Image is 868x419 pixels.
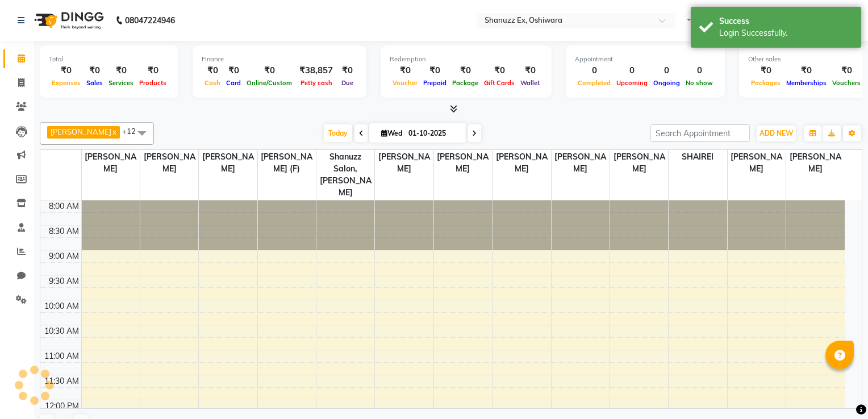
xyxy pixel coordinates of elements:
[420,64,449,77] div: ₹0
[748,79,783,87] span: Packages
[783,79,829,87] span: Memberships
[42,300,81,312] div: 10:00 AM
[47,200,81,212] div: 8:00 AM
[728,150,786,176] span: [PERSON_NAME]
[518,64,542,77] div: ₹0
[405,125,462,142] input: 2025-10-01
[757,125,796,141] button: ADD NEW
[748,64,783,77] div: ₹0
[324,124,352,142] span: Today
[106,64,136,77] div: ₹0
[552,150,610,176] span: [PERSON_NAME]
[719,27,853,39] div: Login Successfully.
[434,150,492,176] span: [PERSON_NAME]
[493,150,550,176] span: [PERSON_NAME]
[47,250,81,262] div: 9:00 AM
[202,64,223,77] div: ₹0
[125,5,175,36] b: 08047224946
[42,325,81,337] div: 10:30 AM
[650,64,683,77] div: 0
[449,64,481,77] div: ₹0
[136,79,169,87] span: Products
[650,124,750,142] input: Search Appointment
[47,275,81,287] div: 9:30 AM
[295,64,337,77] div: ₹38,857
[298,79,335,87] span: Petty cash
[84,79,106,87] span: Sales
[420,79,449,87] span: Prepaid
[258,150,316,176] span: [PERSON_NAME] (F)
[49,64,84,77] div: ₹0
[51,127,111,136] span: [PERSON_NAME]
[339,79,356,87] span: Due
[518,79,542,87] span: Wallet
[829,79,863,87] span: Vouchers
[202,55,357,64] div: Finance
[683,79,716,87] span: No show
[786,150,845,176] span: [PERSON_NAME]
[614,64,650,77] div: 0
[199,150,257,176] span: [PERSON_NAME]
[223,64,244,77] div: ₹0
[42,350,81,362] div: 11:00 AM
[575,64,614,77] div: 0
[683,64,716,77] div: 0
[42,375,81,387] div: 11:30 AM
[47,225,81,237] div: 8:30 AM
[43,400,81,412] div: 12:00 PM
[390,79,420,87] span: Voucher
[82,150,140,176] span: [PERSON_NAME]
[49,79,84,87] span: Expenses
[759,129,793,137] span: ADD NEW
[829,64,863,77] div: ₹0
[390,55,542,64] div: Redemption
[136,64,169,77] div: ₹0
[449,79,481,87] span: Package
[202,79,223,87] span: Cash
[481,79,518,87] span: Gift Cards
[614,79,650,87] span: Upcoming
[719,15,853,27] div: Success
[106,79,136,87] span: Services
[610,150,668,176] span: [PERSON_NAME]
[575,55,716,64] div: Appointment
[316,150,374,200] span: Shanuzz Salon, [PERSON_NAME]
[122,127,144,136] span: +12
[481,64,518,77] div: ₹0
[783,64,829,77] div: ₹0
[223,79,244,87] span: Card
[375,150,433,176] span: [PERSON_NAME]
[84,64,106,77] div: ₹0
[650,79,683,87] span: Ongoing
[140,150,198,176] span: [PERSON_NAME]
[49,55,169,64] div: Total
[244,64,295,77] div: ₹0
[575,79,614,87] span: Completed
[244,79,295,87] span: Online/Custom
[111,127,116,136] a: x
[378,129,405,137] span: Wed
[669,150,727,164] span: SHAIREI
[390,64,420,77] div: ₹0
[29,5,107,36] img: logo
[337,64,357,77] div: ₹0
